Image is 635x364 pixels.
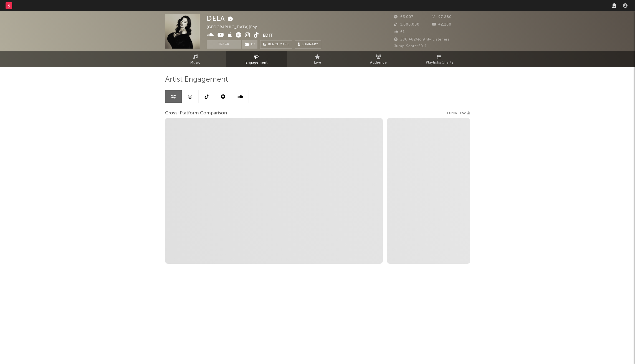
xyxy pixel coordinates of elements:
[268,41,289,48] span: Benchmark
[295,40,321,49] button: Summary
[165,76,228,83] span: Artist Engagement
[207,40,241,49] button: Track
[314,59,321,66] span: Live
[394,38,450,41] span: 286.482 Monthly Listeners
[447,112,470,115] button: Export CSV
[302,43,318,46] span: Summary
[260,40,292,49] a: Benchmark
[432,15,452,19] span: 97.880
[370,59,387,66] span: Audience
[190,59,201,66] span: Music
[394,44,427,48] span: Jump Score: 50.4
[207,24,264,31] div: [GEOGRAPHIC_DATA] | Pop
[394,30,405,34] span: 61
[432,23,451,26] span: 42.200
[348,51,409,67] a: Audience
[394,15,413,19] span: 63.007
[426,59,453,66] span: Playlists/Charts
[165,110,227,117] span: Cross-Platform Comparison
[242,40,257,49] button: (1)
[287,51,348,67] a: Live
[263,32,273,39] button: Edit
[409,51,470,67] a: Playlists/Charts
[226,51,287,67] a: Engagement
[241,40,258,49] span: ( 1 )
[165,51,226,67] a: Music
[394,23,419,26] span: 1.000.000
[246,59,268,66] span: Engagement
[207,14,234,23] div: DELA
